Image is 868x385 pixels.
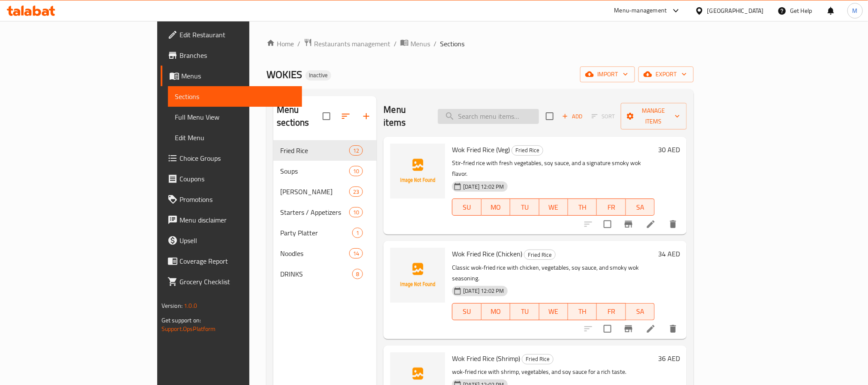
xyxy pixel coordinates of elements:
[180,153,295,163] span: Choice Groups
[434,39,437,49] li: /
[600,305,622,318] span: FR
[180,174,295,184] span: Coupons
[280,186,349,197] div: Sushi Menu
[273,161,377,181] div: Soups10
[628,105,680,127] span: Manage items
[597,199,626,216] button: FR
[646,219,656,229] a: Edit menu item
[304,38,390,49] a: Restaurants management
[629,201,651,214] span: SA
[161,251,302,271] a: Coverage Report
[390,248,445,303] img: Wok Fried Rice (Chicken)
[175,132,295,143] span: Edit Menu
[273,223,377,243] div: Party Platter1
[482,303,510,320] button: MO
[356,106,377,126] button: Add section
[180,235,295,246] span: Upsell
[180,256,295,266] span: Coverage Report
[162,315,201,326] span: Get support on:
[440,39,464,49] span: Sections
[317,107,335,125] span: Select all sections
[452,352,520,365] span: Wok Fried Rice (Shrimp)
[161,168,302,189] a: Coupons
[266,38,694,49] nav: breadcrumb
[180,30,295,40] span: Edit Restaurant
[452,247,522,260] span: Wok Fried Rice (Chicken)
[646,324,656,334] a: Edit menu item
[452,199,481,216] button: SU
[658,144,680,156] h6: 30 AED
[559,110,586,123] span: Add item
[452,367,655,377] p: wok-fried rice with shrimp, vegetables, and soy sauce for a rich taste.
[543,201,565,214] span: WE
[663,214,683,235] button: delete
[184,300,197,311] span: 1.0.0
[512,145,543,155] span: Fried Rice
[400,38,430,49] a: Menus
[349,207,363,217] div: items
[539,303,568,320] button: WE
[280,248,349,259] div: Noodles
[524,250,556,260] div: Fried Rice
[305,70,331,81] div: Inactive
[456,201,478,214] span: SU
[663,319,683,339] button: delete
[180,194,295,205] span: Promotions
[280,228,352,238] span: Party Platter
[168,107,302,127] a: Full Menu View
[273,137,377,288] nav: Menu sections
[645,69,687,80] span: export
[587,69,628,80] span: import
[394,39,397,49] li: /
[353,270,362,278] span: 8
[853,6,858,15] span: M
[280,207,349,217] div: Starters / Appetizers
[162,300,183,311] span: Version:
[586,110,621,123] span: Select section first
[350,188,362,196] span: 23
[572,305,593,318] span: TH
[180,50,295,60] span: Branches
[280,166,349,176] div: Soups
[161,24,302,45] a: Edit Restaurant
[280,186,349,197] span: [PERSON_NAME]
[175,91,295,102] span: Sections
[707,6,764,15] div: [GEOGRAPHIC_DATA]
[522,354,554,364] div: Fried Rice
[168,86,302,107] a: Sections
[352,228,363,238] div: items
[561,111,584,121] span: Add
[512,145,543,156] div: Fried Rice
[162,323,216,334] a: Support.OpsPlatform
[452,262,655,284] p: Classic wok-fried rice with chicken, vegetables, soy sauce, and smoky wok seasoning.
[539,199,568,216] button: WE
[572,201,593,214] span: TH
[599,215,617,233] span: Select to update
[280,145,349,156] div: Fried Rice
[350,250,362,258] span: 14
[629,305,651,318] span: SA
[350,147,362,155] span: 12
[618,214,639,235] button: Branch-specific-item
[543,305,565,318] span: WE
[452,143,510,156] span: Wok Fried Rice (Veg)
[273,140,377,161] div: Fried Rice12
[161,148,302,168] a: Choice Groups
[514,201,536,214] span: TU
[452,158,655,179] p: Stir-fried rice with fresh vegetables, soy sauce, and a signature smoky wok flavor.
[456,305,478,318] span: SU
[349,166,363,176] div: items
[658,352,680,364] h6: 36 AED
[614,6,667,16] div: Menu-management
[485,201,507,214] span: MO
[524,250,555,260] span: Fried Rice
[180,277,295,287] span: Grocery Checklist
[161,66,302,86] a: Menus
[161,271,302,292] a: Grocery Checklist
[658,248,680,260] h6: 34 AED
[460,183,507,191] span: [DATE] 12:02 PM
[349,186,363,197] div: items
[335,106,356,126] span: Sort sections
[438,109,539,124] input: search
[161,45,302,66] a: Branches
